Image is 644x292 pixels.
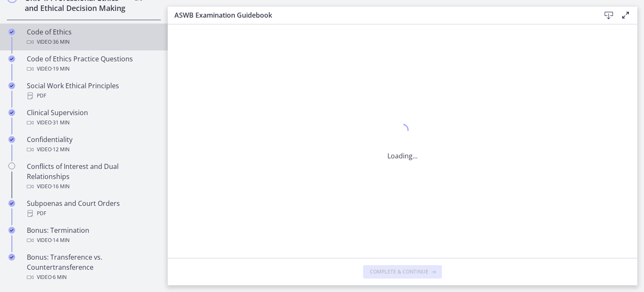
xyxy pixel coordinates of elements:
[52,145,70,155] span: · 12 min
[27,118,158,128] div: Video
[174,10,587,20] h3: ASWB Examination Guidebook
[8,109,15,116] i: Completed
[387,121,418,141] div: 1
[52,182,70,192] span: · 16 min
[27,161,158,192] div: Conflicts of Interest and Dual Relationships
[27,198,158,218] div: Subpoenas and Court Orders
[8,136,15,143] i: Completed
[27,91,158,101] div: PDF
[27,182,158,192] div: Video
[27,225,158,245] div: Bonus: Termination
[27,145,158,155] div: Video
[363,265,442,279] button: Complete & continue
[52,64,70,74] span: · 19 min
[27,54,158,74] div: Code of Ethics Practice Questions
[52,272,67,282] span: · 6 min
[52,118,70,128] span: · 31 min
[8,227,15,234] i: Completed
[8,254,15,260] i: Completed
[8,200,15,207] i: Completed
[27,27,158,47] div: Code of Ethics
[27,252,158,282] div: Bonus: Transference vs. Countertransference
[52,37,70,47] span: · 36 min
[387,151,418,161] p: Loading...
[27,81,158,101] div: Social Work Ethical Principles
[27,134,158,155] div: Confidentiality
[8,82,15,89] i: Completed
[370,268,428,275] span: Complete & continue
[8,55,15,62] i: Completed
[27,37,158,47] div: Video
[27,108,158,128] div: Clinical Supervision
[27,272,158,282] div: Video
[27,208,158,218] div: PDF
[27,64,158,74] div: Video
[27,235,158,245] div: Video
[52,235,70,245] span: · 14 min
[8,29,15,35] i: Completed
